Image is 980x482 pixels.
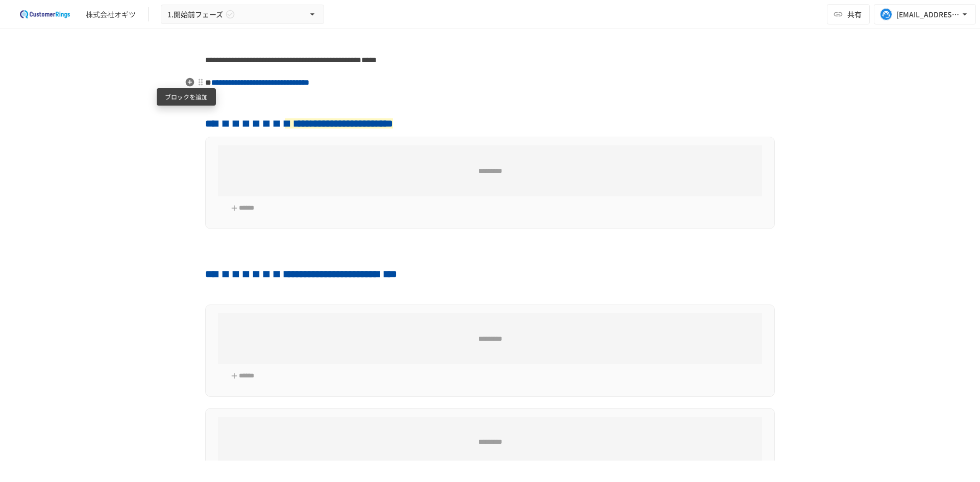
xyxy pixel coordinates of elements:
[167,8,223,21] span: 1.開始前フェーズ
[157,88,216,106] div: ブロックを追加
[847,9,862,20] span: 共有
[827,4,870,24] button: 共有
[874,4,976,24] button: [EMAIL_ADDRESS][DOMAIN_NAME]
[896,8,960,21] div: [EMAIL_ADDRESS][DOMAIN_NAME]
[86,9,136,20] div: 株式会社オギツ
[161,5,324,24] button: 1.開始前フェーズ
[12,6,78,22] img: 2eEvPB0nRDFhy0583kMjGN2Zv6C2P7ZKCFl8C3CzR0M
